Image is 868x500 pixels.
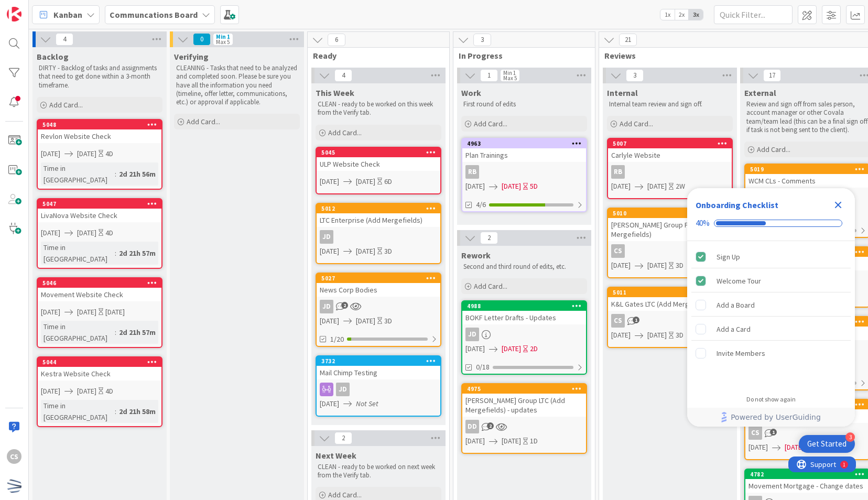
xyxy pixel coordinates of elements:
div: Min 1 [216,34,230,39]
p: Review and sign off from sales person, account manager or other Covala team/team lead (this can b... [746,100,868,134]
span: Add Card... [474,281,507,291]
span: 6 [328,34,345,46]
div: 5048Revlon Website Check [38,120,161,143]
div: 5010[PERSON_NAME] Group FN (Add Mergefields) [608,209,732,241]
div: Invite Members is incomplete. [691,342,851,365]
span: [DATE] [502,343,521,354]
span: Verifying [174,51,209,62]
span: This Week [316,88,354,98]
span: [DATE] [785,442,804,453]
span: [DATE] [356,316,375,327]
p: Internal team review and sign off. [609,100,731,108]
div: 5010 [608,209,732,218]
span: : [115,406,116,417]
p: CLEAN - ready to be worked on next week from the Verify tab. [318,463,439,480]
div: 5011K&L Gates LTC (Add Mergefields) [608,288,732,311]
div: 5046 [38,278,161,288]
span: [DATE] [647,181,667,192]
div: Footer [687,408,855,427]
span: [DATE] [320,398,339,409]
img: avatar [7,479,21,493]
div: 2d 21h 58m [116,406,158,417]
div: JD [465,328,479,341]
div: Movement Website Check [38,288,161,301]
span: 2 [480,232,498,244]
div: 3732Mail Chimp Testing [317,356,440,379]
span: [DATE] [41,148,60,159]
div: [DATE] [105,307,125,318]
div: CS [611,314,625,328]
div: RB [611,165,625,179]
div: CS [7,449,21,464]
span: Add Card... [620,119,653,128]
div: 2d 21h 57m [116,247,158,259]
div: Carlyle Website [608,148,732,162]
div: Get Started [807,439,847,449]
div: 5045ULP Website Check [317,148,440,171]
span: 4 [334,69,352,82]
a: 4963Plan TrainingsRB[DATE][DATE]5D4/6 [461,138,587,212]
div: 3D [676,260,683,271]
span: [DATE] [465,181,485,192]
span: Rework [461,250,491,260]
div: 5047 [38,199,161,209]
span: 4 [56,33,73,46]
span: Add Card... [328,490,362,499]
span: [DATE] [611,330,631,341]
div: Sign Up is complete. [691,245,851,268]
div: 5048 [38,120,161,129]
span: 21 [619,34,637,46]
div: Revlon Website Check [38,129,161,143]
span: Add Card... [757,145,790,154]
div: 5007Carlyle Website [608,139,732,162]
span: [DATE] [502,181,521,192]
div: Close Checklist [830,197,847,213]
span: 4/6 [476,199,486,210]
div: 3 [845,432,855,442]
span: Internal [607,88,638,98]
div: CS [608,244,732,258]
div: JD [320,230,333,244]
span: In Progress [459,50,582,61]
div: RB [608,165,732,179]
div: JD [317,300,440,313]
div: 5011 [613,289,732,296]
div: 1 [55,4,57,13]
span: Add Card... [187,117,220,126]
div: 4988 [462,301,586,311]
div: Open Get Started checklist, remaining modules: 3 [799,435,855,453]
a: 5010[PERSON_NAME] Group FN (Add Mergefields)CS[DATE][DATE]3D [607,208,733,278]
span: [DATE] [611,260,631,271]
span: Add Card... [474,119,507,128]
div: Invite Members [717,347,765,360]
span: [DATE] [41,386,60,397]
div: 3732 [317,356,440,366]
p: DIRTY - Backlog of tasks and assignments that need to get done within a 3-month timeframe. [39,64,160,90]
p: First round of edits [463,100,585,108]
div: Mail Chimp Testing [317,366,440,379]
span: 0/18 [476,362,490,373]
div: 5D [530,181,538,192]
span: Add Card... [49,100,83,110]
div: 5027 [317,274,440,283]
span: 17 [763,69,781,82]
div: 5044Kestra Website Check [38,357,161,381]
div: 5010 [613,210,732,217]
span: 3 [473,34,491,46]
div: 4975 [462,384,586,394]
span: Kanban [53,8,82,21]
div: 40% [696,219,710,228]
input: Quick Filter... [714,5,793,24]
span: [DATE] [647,260,667,271]
div: RB [465,165,479,179]
div: JD [317,383,440,396]
div: CS [748,426,762,440]
span: 1 [480,69,498,82]
div: News Corp Bodies [317,283,440,297]
span: [DATE] [356,176,375,187]
div: 5048 [42,121,161,128]
div: Max 5 [216,39,230,45]
div: Add a Card is incomplete. [691,318,851,341]
div: 3D [676,330,683,341]
span: 1/20 [330,334,344,345]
